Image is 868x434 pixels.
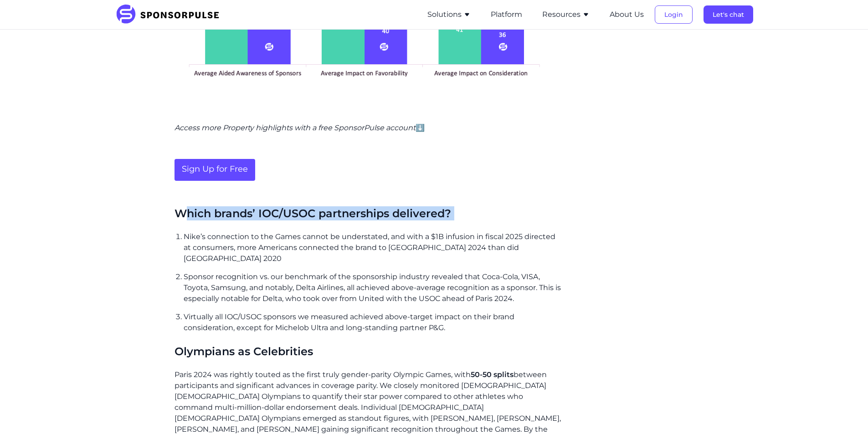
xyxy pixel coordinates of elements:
a: About Us [610,10,644,19]
button: About Us [610,9,644,20]
a: Sign Up for Free [175,159,255,181]
button: Platform [491,9,522,20]
button: Let's chat [704,5,753,24]
button: Solutions [427,9,471,20]
p: Virtually all IOC/USOC sponsors we measured achieved above-target impact on their brand considera... [184,311,562,333]
i: Access more Property highlights with a free SponsorPulse account [175,123,416,132]
iframe: Chat Widget [822,390,868,434]
a: Login [655,10,693,19]
img: SponsorPulse [115,5,226,25]
span: 50-50 splits [471,370,514,379]
p: ⬇️ [175,123,562,133]
button: Resources [542,9,590,20]
a: Let's chat [704,10,753,19]
button: Login [655,5,693,24]
a: Platform [491,10,522,19]
h3: Olympians as Celebrities [175,344,562,358]
p: Nike’s connection to the Games cannot be understated, and with a $1B infusion in fiscal 2025 dire... [184,231,562,264]
h3: Which brands’ IOC/USOC partnerships delivered? [175,206,562,220]
p: Sponsor recognition vs. our benchmark of the sponsorship industry revealed that Coca-Cola, VISA, ... [184,271,562,304]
